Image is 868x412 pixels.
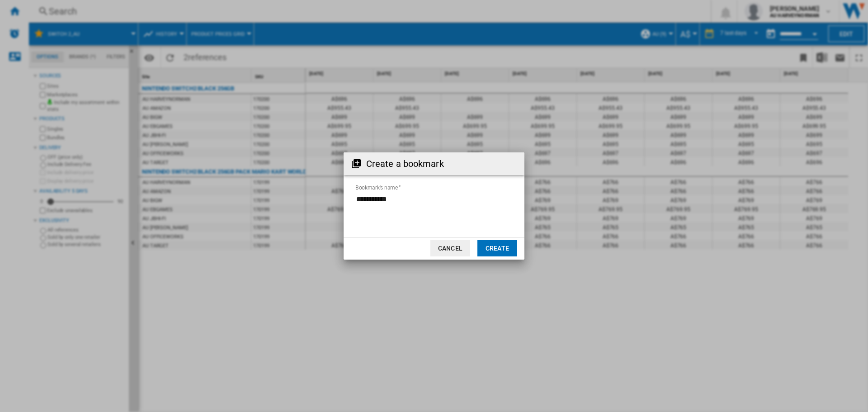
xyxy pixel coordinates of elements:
md-icon: Close dialog [506,158,517,169]
h2: Create a bookmark [366,157,444,170]
md-dialog: Create a ... [344,152,524,259]
button: Create [477,240,517,256]
button: Cancel [430,240,470,256]
button: Close dialog [503,155,521,173]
